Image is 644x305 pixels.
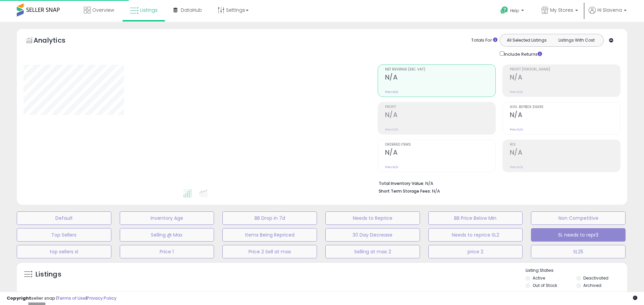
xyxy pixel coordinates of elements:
[510,143,620,147] span: ROI
[140,7,158,13] span: Listings
[495,1,531,22] a: Help
[428,245,523,258] button: price 2
[222,228,317,242] button: Items Being Repriced
[7,295,116,302] div: seller snap | |
[428,228,523,242] button: Needs to reprice SL2
[385,165,398,169] small: Prev: N/A
[385,143,495,147] span: Ordered Items
[17,228,111,242] button: Top Sellers
[510,149,620,158] h2: N/A
[379,181,424,186] b: Total Inventory Value:
[510,73,620,83] h2: N/A
[589,7,627,22] a: Hi Slavena
[502,36,552,45] button: All Selected Listings
[551,36,601,45] button: Listings With Cost
[379,179,615,187] li: N/A
[385,128,398,132] small: Prev: N/A
[17,211,111,225] button: Default
[92,7,114,13] span: Overview
[531,245,626,258] button: SL25
[510,165,523,169] small: Prev: N/A
[471,37,497,44] div: Totals For
[222,245,317,258] button: Price 2 Sell at max
[181,7,202,13] span: DataHub
[120,228,214,242] button: Selling @ Max
[385,90,398,94] small: Prev: N/A
[379,188,431,194] b: Short Term Storage Fees:
[385,68,495,71] span: Net Revenue (Exc. VAT)
[432,188,440,194] span: N/A
[385,105,495,109] span: Profit
[428,211,523,225] button: BB Price Below Min
[597,7,622,13] span: Hi Slavena
[550,7,573,13] span: My Stores
[510,8,519,13] span: Help
[385,149,495,158] h2: N/A
[531,211,626,225] button: Non Competitive
[120,245,214,258] button: Price 1
[531,228,626,242] button: SL needs to repr3
[325,245,420,258] button: Selling at max 2
[7,295,31,301] strong: Copyright
[17,245,111,258] button: top sellers sl
[510,68,620,71] span: Profit [PERSON_NAME]
[34,36,78,47] h5: Analytics
[510,111,620,120] h2: N/A
[222,211,317,225] button: BB Drop in 7d
[325,228,420,242] button: 30 Day Decrease
[385,73,495,83] h2: N/A
[510,128,523,132] small: Prev: N/A
[510,90,523,94] small: Prev: N/A
[120,211,214,225] button: Inventory Age
[510,105,620,109] span: Avg. Buybox Share
[325,211,420,225] button: Needs to Reprice
[385,111,495,120] h2: N/A
[495,50,550,58] div: Include Returns
[500,6,508,14] i: Get Help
